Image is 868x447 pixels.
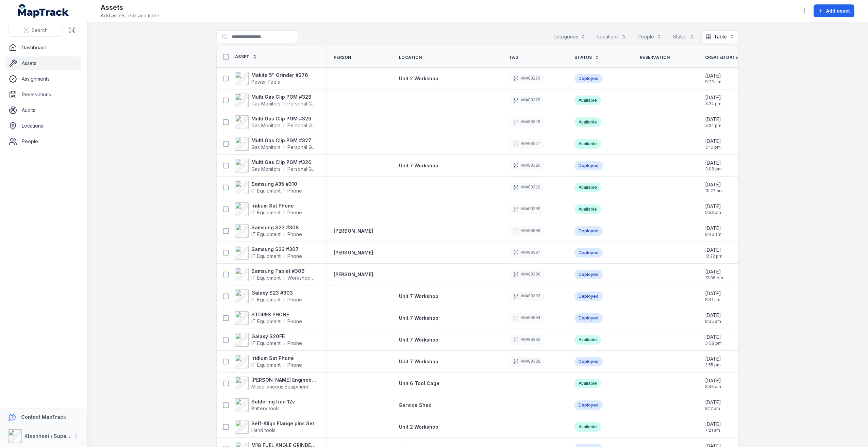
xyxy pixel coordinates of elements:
a: Locations [5,119,81,133]
span: Phone [287,362,302,368]
a: Assignments [5,72,81,86]
button: Add asset [814,4,854,17]
a: Unit 6 Tool Cage [399,380,439,387]
div: VNA00308 [509,226,545,236]
span: Unit 7 Workshop [399,293,438,299]
button: Search [8,24,63,37]
time: 03/07/2025, 7:21:26 am [705,421,721,433]
span: Location [399,55,422,60]
button: Status [669,30,699,43]
span: 8:12 am [705,406,721,411]
time: 08/09/2025, 3:16:37 pm [705,138,721,150]
a: People [5,135,81,148]
span: 7:21 am [705,428,721,433]
strong: Samsung S23 #307 [251,246,302,253]
span: 8:41 am [705,297,721,302]
div: VNA00327 [509,139,545,149]
time: 11/08/2025, 8:35:45 am [705,312,721,324]
span: Asset [235,54,250,60]
a: Self-Align Flange pins SetHand tools [235,420,314,434]
strong: [PERSON_NAME] [334,249,373,256]
span: [DATE] [705,160,722,166]
div: Deployed [574,357,603,366]
span: Battery tools [251,405,280,411]
time: 25/08/2025, 9:53:11 am [705,203,721,215]
span: Unit 2 Workshop [399,76,438,81]
time: 10/09/2025, 9:39:54 am [705,72,721,85]
span: IT Equipment [251,275,281,281]
div: Available [574,422,601,432]
span: IT Equipment [251,187,281,194]
a: Dashboard [5,41,81,54]
a: Unit 7 Workshop [399,358,438,365]
div: VNA00309 [509,204,545,214]
span: [DATE] [705,138,721,145]
span: Personal Gas Monitors [287,144,317,151]
a: Iridium Sat PhoneIT EquipmentPhone [235,355,302,368]
span: [DATE] [705,268,723,275]
time: 18/08/2025, 8:40:49 am [705,225,721,237]
div: Available [574,204,601,214]
a: Unit 2 Workshop [399,424,438,430]
span: 8:40 am [705,232,721,237]
strong: [PERSON_NAME] [334,228,373,234]
span: IT Equipment [251,296,281,303]
span: Phone [287,340,302,347]
time: 04/08/2025, 2:55:58 pm [705,355,721,368]
span: Phone [287,231,302,238]
a: Unit 7 Workshop [399,162,438,169]
time: 13/08/2025, 12:36:38 pm [705,268,723,281]
span: 9:39 am [705,79,721,85]
a: Unit 2 Workshop [399,75,438,82]
strong: Iridium Sat Phone [251,355,302,362]
span: [DATE] [705,203,721,210]
span: [DATE] [705,94,721,101]
span: 12:22 pm [705,253,722,259]
strong: Samsung S23 #308 [251,224,302,231]
strong: Contact MapTrack [21,414,66,420]
a: Unit 7 Workshop [399,293,438,300]
strong: Multi Gas Clip PGM #328 [251,94,317,100]
a: Assets [5,56,81,70]
div: VNA00310 [509,183,545,192]
strong: Galaxy S20FE [251,333,302,340]
a: Multi Gas Clip PGM #328Gas MonitorsPersonal Gas Monitors [235,94,317,107]
span: [DATE] [705,399,721,406]
time: 08/09/2025, 3:24:36 pm [705,116,721,128]
div: VNA00307 [509,248,545,258]
span: [DATE] [705,421,721,428]
div: VNA00392 [509,335,545,345]
strong: Multi Gas Clip PGM #327 [251,137,317,144]
a: Multi Gas Clip PGM #326Gas MonitorsPersonal Gas Monitors [235,159,317,172]
span: Unit 6 Tool Cage [399,380,439,386]
a: Audits [5,103,81,117]
button: Locations [593,30,631,43]
strong: Iridium Sat Phone [251,202,302,209]
span: IT Equipment [251,253,281,260]
span: [DATE] [705,72,721,79]
span: IT Equipment [251,231,281,238]
a: [PERSON_NAME] Engineering Valve 1" NPTMiscellaneous Equipment [235,377,317,390]
strong: Makita 5" Grinder #276 [251,72,308,79]
span: Gas Monitors [251,100,281,107]
strong: Galaxy S23 #303 [251,289,302,296]
a: Makita 5" Grinder #276Power Tools [235,72,308,85]
a: Samsung S23 #308IT EquipmentPhone [235,224,302,238]
strong: Multi Gas Clip PGM #326 [251,159,317,166]
div: VNA00304 [509,313,545,323]
div: VNA00303 [509,292,545,301]
a: Samsung A35 #310IT EquipmentPhone [235,181,302,194]
time: 08/09/2025, 3:08:18 pm [705,160,722,172]
div: Deployed [574,248,603,258]
span: Power Tools [251,79,280,85]
span: 12:36 pm [705,275,723,281]
div: VNA00301 [509,357,545,366]
span: [DATE] [705,247,722,253]
a: Multi Gas Clip PGM #327Gas MonitorsPersonal Gas Monitors [235,137,317,151]
span: Service Shed [399,402,432,408]
strong: STORES PHONE [251,311,302,318]
span: [DATE] [705,355,721,362]
span: [DATE] [705,225,721,232]
span: Gas Monitors [251,122,281,129]
span: IT Equipment [251,318,281,325]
